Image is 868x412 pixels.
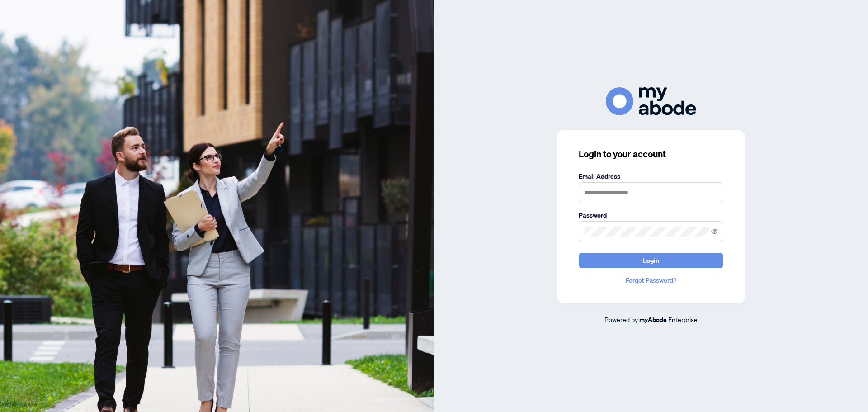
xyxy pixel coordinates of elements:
[711,228,717,235] span: eye-invisible
[643,253,659,268] span: Login
[579,171,723,181] label: Email Address
[579,275,723,285] a: Forgot Password?
[579,210,723,220] label: Password
[668,315,698,323] span: Enterprise
[604,315,638,323] span: Powered by
[639,315,667,325] a: myAbode
[606,87,696,115] img: ma-logo
[579,253,723,268] button: Login
[579,148,723,161] h3: Login to your account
